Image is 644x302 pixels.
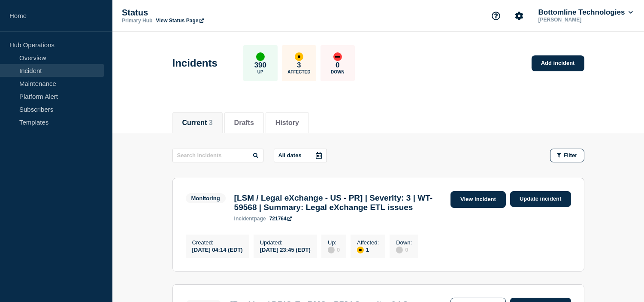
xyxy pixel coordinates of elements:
[357,239,379,246] p: Affected :
[234,216,266,222] p: page
[209,119,213,126] span: 3
[537,8,635,17] button: Bottomline Technologies
[295,52,303,61] div: affected
[172,57,218,69] h1: Incidents
[172,149,263,162] input: Search incidents
[234,119,254,127] button: Drafts
[450,191,506,208] a: View incident
[182,119,213,127] button: Current 3
[396,239,412,246] p: Down :
[396,246,412,253] div: 0
[328,239,340,246] p: Up :
[186,193,226,203] span: Monitoring
[278,152,302,159] p: All dates
[396,247,403,253] div: disabled
[156,18,203,24] a: View Status Page
[260,239,311,246] p: Updated :
[532,55,584,71] a: Add incident
[333,52,342,61] div: down
[269,216,292,222] a: 721764
[357,247,364,253] div: affected
[254,61,266,70] p: 390
[122,8,293,18] p: Status
[260,246,311,253] div: [DATE] 23:45 (EDT)
[257,70,263,74] p: Up
[297,61,301,70] p: 3
[331,70,345,74] p: Down
[550,149,584,162] button: Filter
[192,239,243,246] p: Created :
[328,247,335,253] div: disabled
[510,7,528,25] button: Account settings
[336,61,339,70] p: 0
[256,52,265,61] div: up
[357,246,379,253] div: 1
[287,70,310,74] p: Affected
[234,216,254,222] span: incident
[192,246,243,253] div: [DATE] 04:14 (EDT)
[275,119,299,127] button: History
[274,149,327,162] button: All dates
[564,152,577,159] span: Filter
[328,246,340,253] div: 0
[234,193,446,212] h3: [LSM / Legal eXchange - US - PR] | Severity: 3 | WT-59568 | Summary: Legal eXchange ETL issues
[122,18,152,24] p: Primary Hub
[487,7,505,25] button: Support
[537,17,626,23] p: [PERSON_NAME]
[510,191,571,207] a: Update incident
